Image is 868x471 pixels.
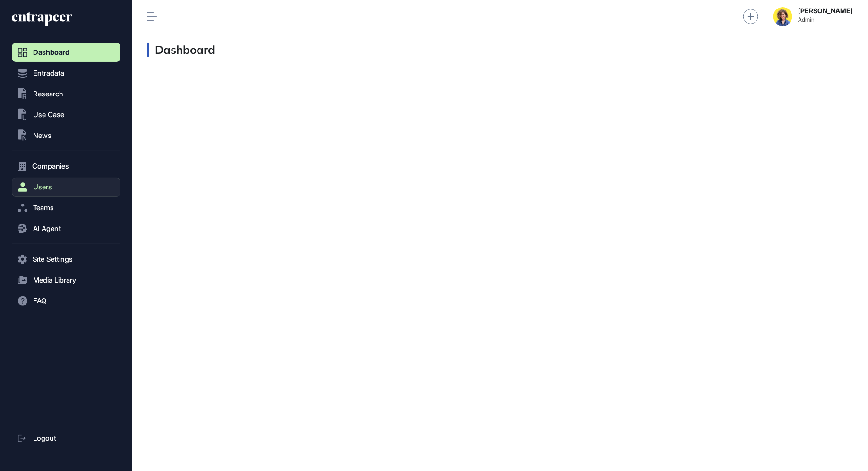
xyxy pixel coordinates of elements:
button: News [12,126,120,145]
span: Site Settings [33,256,73,263]
button: Site Settings [12,250,120,269]
span: Research [33,90,63,98]
a: Logout [12,429,120,448]
button: Use Case [12,105,120,124]
img: admin-avatar [773,7,792,26]
button: Users [12,178,120,197]
span: Media Library [33,276,76,284]
span: Use Case [33,111,64,119]
span: Entradata [33,69,64,77]
button: FAQ [12,291,120,310]
button: AI Agent [12,219,120,238]
span: Users [33,183,52,191]
span: Admin [798,17,853,23]
span: News [33,132,52,139]
span: Dashboard [33,49,69,56]
span: FAQ [33,297,46,305]
span: Teams [33,204,54,212]
button: Media Library [12,271,120,290]
a: Dashboard [12,43,120,62]
h3: Dashboard [147,43,215,57]
button: Research [12,85,120,103]
span: Companies [32,163,69,170]
button: Companies [12,157,120,176]
strong: [PERSON_NAME] [798,7,853,15]
button: Teams [12,198,120,217]
span: Logout [33,435,56,442]
button: Entradata [12,64,120,83]
span: AI Agent [33,225,61,232]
